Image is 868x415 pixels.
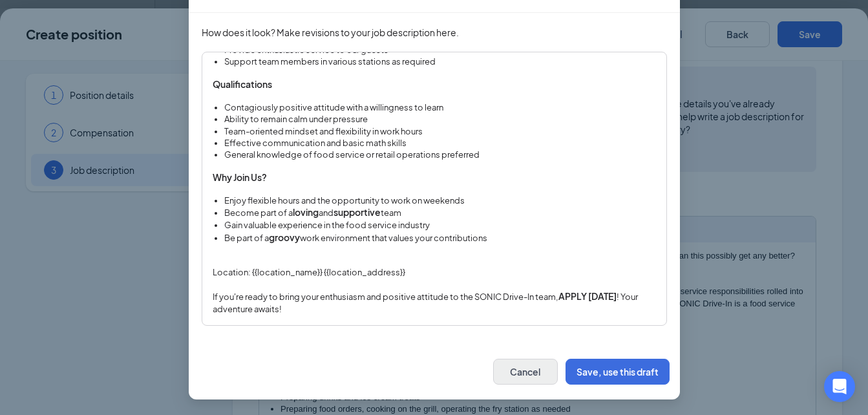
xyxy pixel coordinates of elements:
[558,290,617,302] strong: APPLY [DATE]
[293,206,319,218] strong: loving
[224,219,656,231] li: Gain valuable experience in the food service industry
[566,359,670,385] button: Save, use this draft
[224,101,656,113] li: Contagiously positive attitude with a willingness to learn
[224,137,656,149] li: Effective communication and basic math skills
[224,113,656,125] li: Ability to remain calm under pressure
[493,359,558,385] button: Cancel
[269,231,300,243] strong: groovy
[213,266,656,278] p: Location: {{location_name}} {{location_address}}
[213,171,267,183] strong: Why Join Us?
[202,26,667,39] p: How does it look? Make revisions to your job description here.
[224,125,656,137] li: Team-oriented mindset and flexibility in work hours
[224,206,656,219] li: Become part of a and team
[224,149,656,160] li: General knowledge of food service or retail operations preferred
[224,231,656,244] li: Be part of a work environment that values your contributions
[213,78,272,90] strong: Qualifications
[333,206,381,218] strong: supportive
[824,371,855,402] div: Open Intercom Messenger
[224,195,656,206] li: Enjoy flexible hours and the opportunity to work on weekends
[224,56,656,67] li: Support team members in various stations as required
[213,290,656,315] p: If you're ready to bring your enthusiasm and positive attitude to the SONIC Drive-In team, ! Your...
